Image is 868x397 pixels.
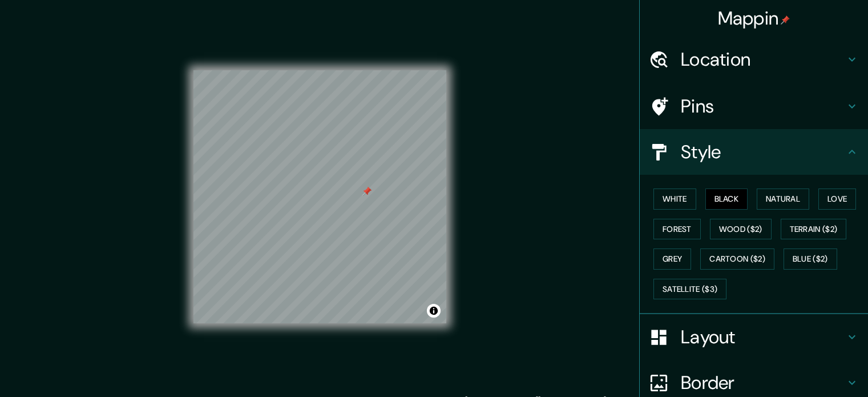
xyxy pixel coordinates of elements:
iframe: Help widget launcher [766,352,855,384]
h4: Pins [681,95,845,118]
button: Cartoon ($2) [700,248,774,270]
h4: Layout [681,326,845,348]
div: Layout [640,314,868,360]
button: White [653,189,696,210]
div: Pins [640,83,868,129]
div: Style [640,129,868,175]
button: Grey [653,248,691,270]
button: Natural [757,189,809,210]
h4: Location [681,48,845,71]
button: Love [818,189,856,210]
button: Toggle attribution [427,304,441,318]
h4: Mappin [718,7,790,30]
button: Satellite ($3) [653,279,726,300]
h4: Border [681,371,845,394]
button: Black [705,189,748,210]
img: pin-icon.png [781,15,790,25]
canvas: Map [193,70,446,323]
div: Location [640,37,868,82]
button: Terrain ($2) [781,219,847,240]
h4: Style [681,141,845,163]
button: Forest [653,219,701,240]
button: Blue ($2) [784,248,837,270]
button: Wood ($2) [710,219,772,240]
